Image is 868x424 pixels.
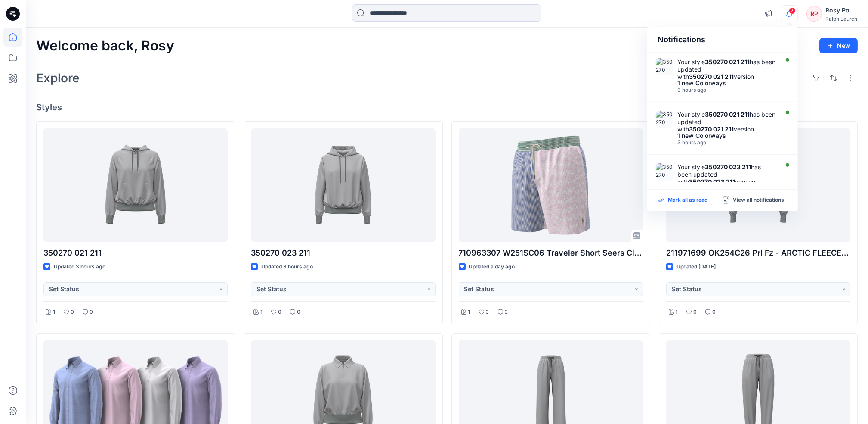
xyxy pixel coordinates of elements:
p: 0 [505,308,508,317]
div: Rosy Po [825,5,857,16]
p: 0 [90,308,93,317]
strong: 350270 021 211 [705,111,750,118]
p: 0 [486,308,489,317]
p: 0 [712,308,716,317]
p: Updated 3 hours ago [54,262,105,271]
p: Updated 3 hours ago [261,262,313,271]
a: 350270 021 211 [43,128,228,242]
strong: 350270 023 211 [689,178,735,185]
p: Updated a day ago [469,262,515,271]
div: RP [806,6,822,22]
strong: 350270 021 211 [689,125,734,133]
p: View all notifications [733,196,784,204]
a: 710963307 W251SC06 Traveler Short Seers Classic - SEERSUCKER TRAVELER [459,128,643,242]
p: 211971699 OK254C26 Prl Fz - ARCTIC FLEECE-PRL FZ-LONG SLEEVE-SWEATSHIRT [666,247,850,259]
h2: Welcome back, Rosy [36,38,174,54]
img: 350270 021 211 [656,111,673,128]
p: 0 [71,308,74,317]
span: 7 [789,7,796,14]
img: 350270 023 211 [656,163,673,181]
div: Your style has been updated with version [677,58,776,80]
p: 710963307 W251SC06 Traveler Short Seers Classic - SEERSUCKER TRAVELER [459,247,643,259]
div: Wednesday, September 03, 2025 10:59 [677,87,776,93]
h4: Styles [36,102,858,112]
p: 0 [278,308,281,317]
p: 350270 023 211 [251,247,435,259]
div: Your style has been updated with version [677,111,776,133]
div: Notifications [647,27,798,53]
p: 0 [693,308,697,317]
button: New [819,38,858,53]
strong: 350270 021 211 [705,58,750,65]
img: 350270 021 211 [656,58,673,75]
a: 350270 023 211 [251,128,435,242]
p: Mark all as read [668,196,707,204]
p: Updated [DATE] [676,262,716,271]
div: Wednesday, September 03, 2025 10:56 [677,140,776,146]
p: 1 [260,308,263,317]
p: 0 [297,308,300,317]
div: Ralph Lauren [825,16,857,22]
div: Your style has been updated with version [677,163,776,185]
h2: Explore [36,71,80,85]
div: 1 new Colorways [677,133,776,139]
p: 350270 021 211 [43,247,228,259]
p: 1 [676,308,678,317]
strong: 350270 023 211 [705,163,751,171]
p: 1 [53,308,55,317]
div: 1 new Colorways [677,80,776,86]
strong: 350270 021 211 [689,73,734,80]
p: 1 [468,308,470,317]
